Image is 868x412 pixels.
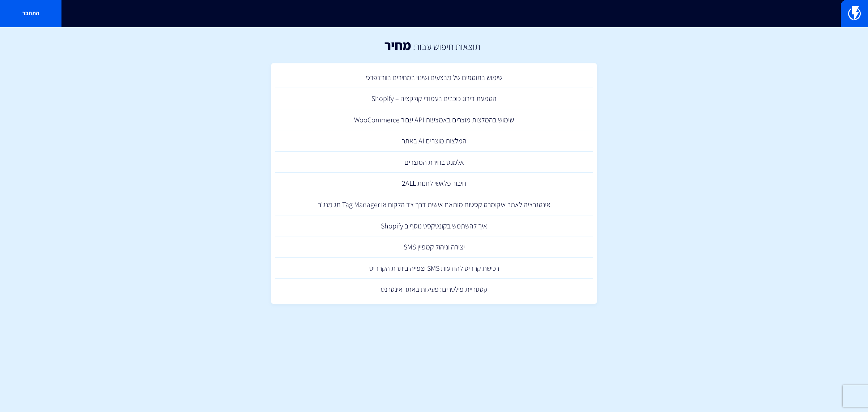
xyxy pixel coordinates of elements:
a: אינטגרציה לאתר איקומרס קסטום מותאם אישית דרך צד הלקוח או Tag Manager תג מנג'ר [275,194,593,215]
a: המלצות מוצרים AI באתר [275,130,593,152]
a: אלמנט בחירת המוצרים [275,152,593,173]
a: איך להשתמש בקונטקסט נוסף ב Shopify [275,215,593,237]
a: רכישת קרדיט להודעות SMS וצפייה ביתרת הקרדיט [275,258,593,279]
a: שימוש בתוספים של מבצעים ושינוי במחירים בוורדפרס [275,67,593,88]
h1: מחיר [384,38,411,52]
a: חיבור פלאשי לחנות 2ALL [275,173,593,194]
h2: תוצאות חיפוש עבור: [411,41,480,52]
a: קטגוריית פילטרים: פעילות באתר אינטרנט [275,279,593,300]
a: יצירה וניהול קמפיין SMS [275,236,593,258]
a: שימוש בהמלצות מוצרים באמצעות API עבור WooCommerce [275,109,593,131]
a: הטמעת דירוג כוכבים בעמודי קולקציה – Shopify [275,88,593,109]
